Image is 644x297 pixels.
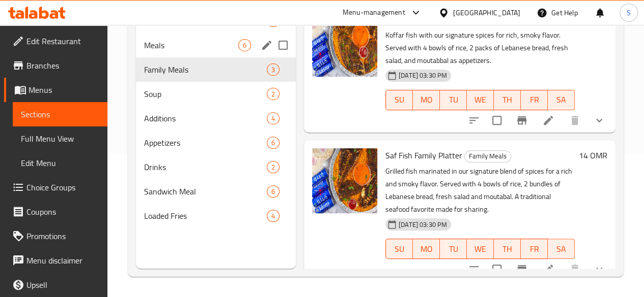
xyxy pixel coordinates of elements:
[413,239,440,259] button: MO
[542,263,554,275] a: Edit menu item
[21,108,99,120] span: Sections
[144,112,267,124] span: Additions
[267,114,279,123] span: 4
[136,5,296,232] nav: Menu sections
[26,181,99,193] span: Choice Groups
[579,148,607,162] h6: 14 OMR
[267,187,279,196] span: 6
[4,224,107,248] a: Promotions
[498,92,517,107] span: TH
[563,257,587,281] button: delete
[548,239,575,259] button: SA
[267,161,279,173] div: items
[587,257,611,281] button: show more
[471,242,490,256] span: WE
[26,279,99,291] span: Upsell
[593,263,605,275] svg: Show Choices
[486,258,508,280] span: Select to update
[267,138,279,148] span: 6
[267,162,279,172] span: 2
[385,29,575,67] p: Koffar fish with our signature spices for rich, smoky flavor. Served with 4 bowls of rice, 2 pack...
[587,108,611,133] button: show more
[4,175,107,200] a: Choice Groups
[462,257,486,281] button: sort-choices
[467,239,494,259] button: WE
[13,126,107,151] a: Full Menu View
[563,108,587,133] button: delete
[542,114,554,126] a: Edit menu item
[267,185,279,197] div: items
[444,92,463,107] span: TU
[267,65,279,75] span: 3
[417,242,436,256] span: MO
[136,155,296,179] div: Drinks2
[385,165,575,216] p: Grilled fish marinated in our signature blend of spices for a rich and smoky flavor. Served with ...
[525,242,544,256] span: FR
[521,90,548,110] button: FR
[494,90,521,110] button: TH
[552,242,571,256] span: SA
[267,89,279,99] span: 2
[267,112,279,124] div: items
[627,7,631,18] span: S
[26,35,99,47] span: Edit Restaurant
[593,114,605,126] svg: Show Choices
[312,148,377,213] img: Saf Fish Family Platter
[136,130,296,155] div: Appetizers6
[136,82,296,106] div: Soup2
[26,254,99,267] span: Menu disclaimer
[486,110,508,131] span: Select to update
[4,29,107,53] a: Edit Restaurant
[238,39,251,51] div: items
[136,179,296,204] div: Sandwich Meal6
[464,150,511,162] div: Family Meals
[440,239,467,259] button: TU
[21,133,99,145] span: Full Menu View
[510,257,534,281] button: Branch-specific-item
[390,92,409,107] span: SU
[4,273,107,297] a: Upsell
[136,33,296,57] div: Meals6edit
[26,230,99,242] span: Promotions
[390,242,409,256] span: SU
[144,210,267,222] span: Loaded Fries
[4,53,107,78] a: Branches
[579,12,607,26] h6: 14 OMR
[465,150,511,162] span: Family Meals
[13,102,107,126] a: Sections
[144,63,267,76] span: Family Meals
[413,90,440,110] button: MO
[552,92,571,107] span: SA
[498,242,517,256] span: TH
[267,137,279,149] div: items
[4,200,107,224] a: Coupons
[267,88,279,100] div: items
[144,39,238,51] span: Meals
[494,239,521,259] button: TH
[312,12,377,77] img: Family Fish Cauver Platter
[26,59,99,72] span: Branches
[259,38,274,53] button: edit
[239,41,250,50] span: 6
[440,90,467,110] button: TU
[144,185,267,197] span: Sandwich Meal
[26,206,99,218] span: Coupons
[385,239,413,259] button: SU
[453,7,520,18] div: [GEOGRAPHIC_DATA]
[417,92,436,107] span: MO
[467,90,494,110] button: WE
[13,151,107,175] a: Edit Menu
[444,242,463,256] span: TU
[521,239,548,259] button: FR
[267,211,279,221] span: 4
[29,84,99,96] span: Menus
[144,161,267,173] span: Drinks
[21,157,99,169] span: Edit Menu
[395,220,451,229] span: [DATE] 03:30 PM
[267,210,279,222] div: items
